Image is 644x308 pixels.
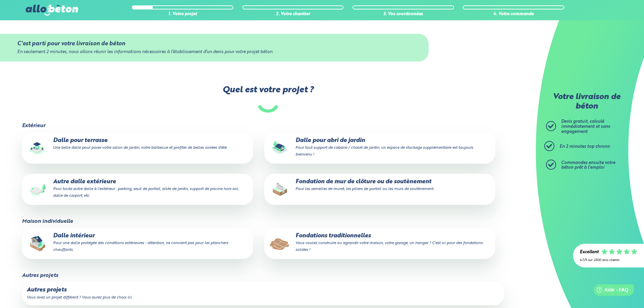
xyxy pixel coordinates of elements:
label: Quel est votre projet ? [21,85,514,113]
legend: Autres projets [22,273,58,279]
p: Dalle pour abri de jardin [269,137,491,158]
small: Vous avez un projet différent ? Vous aurez plus de choix ici. [27,295,132,300]
p: Dalle pour terrasse [27,137,248,151]
div: C'est parti pour votre livraison de béton [17,41,412,47]
legend: Maison individuelle [22,218,73,224]
div: 2. Votre chantier [242,12,344,17]
img: allobéton [26,5,78,16]
img: final_use.values.traditional_fundations [269,233,291,254]
img: final_use.values.closing_wall_fundation [269,179,291,200]
img: final_use.values.terrace [27,137,48,159]
img: final_use.values.inside_slab [27,233,48,254]
img: final_use.values.outside_slab [27,179,48,200]
span: En 2 minutes top chrono [559,144,610,149]
div: 1. Votre projet [132,12,233,17]
p: Autre dalle extérieure [27,179,248,199]
iframe: Help widget launcher [584,282,637,301]
legend: Extérieur [22,123,45,129]
small: Pour toute autre dalle à l'extérieur : parking, seuil de portail, allée de jardin, support de pis... [53,187,239,198]
div: En seulement 2 minutes, nous allons réunir les informations nécessaires à l’établissement d’un de... [17,50,412,55]
p: Autres projets [27,287,499,293]
div: 4.7/5 sur 2300 avis clients [580,258,637,262]
img: final_use.values.garden_shed [269,137,291,159]
small: Pour les semelles de muret, les piliers de portail ou les murs de soutènement. [295,187,434,191]
span: Devis gratuit, calculé immédiatement et sans engagement [561,119,610,134]
p: Dalle intérieur [27,233,248,253]
p: Fondations traditionnelles [269,233,491,253]
p: Fondation de mur de clôture ou de soutènement [269,179,491,192]
small: Vous voulez construire ou agrandir votre maison, votre garage, un hangar ? C'est ici pour des fon... [295,241,483,252]
span: Commandez ensuite votre béton prêt à l'emploi [561,161,615,170]
small: Pour une dalle protégée des conditions extérieures - attention, ne convient pas pour les plancher... [53,241,228,252]
div: 4. Votre commande [463,12,564,17]
div: 3. Vos coordonnées [353,12,454,17]
div: Excellent [580,250,599,255]
small: Pour tout support de cabane / chalet de jardin, un espace de stockage supplémentaire est toujours... [295,146,473,157]
p: Votre livraison de béton [548,93,625,111]
small: Une belle dalle pour poser votre salon de jardin, votre barbecue et profiter de belles soirées d'... [53,146,227,150]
